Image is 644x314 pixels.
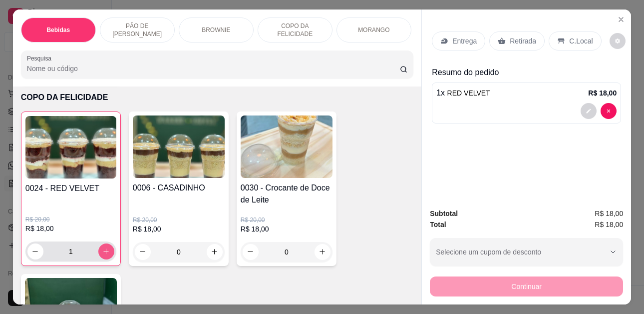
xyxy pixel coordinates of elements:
span: R$ 18,00 [595,208,623,219]
img: product-image [133,115,225,178]
p: Entrega [452,36,477,46]
strong: Subtotal [430,209,458,217]
p: MORANGO [358,26,389,34]
button: Selecione um cupom de desconto [430,238,623,266]
img: product-image [241,115,332,178]
button: Close [613,11,629,27]
button: increase-product-quantity [207,244,223,260]
button: decrease-product-quantity [27,243,43,259]
span: R$ 18,00 [595,219,623,230]
p: R$ 18,00 [133,224,225,234]
p: C.Local [569,36,593,46]
p: R$ 18,00 [241,224,332,234]
p: Bebidas [46,26,70,34]
button: decrease-product-quantity [243,244,259,260]
span: RED VELVET [447,89,490,97]
img: product-image [25,116,116,178]
h4: 0030 - Crocante de Doce de Leite [241,182,332,206]
button: increase-product-quantity [98,243,114,259]
p: R$ 20,00 [133,216,225,224]
button: decrease-product-quantity [581,103,597,119]
p: BROWNIE [202,26,230,34]
label: Pesquisa [27,54,55,62]
button: decrease-product-quantity [610,33,626,49]
p: R$ 18,00 [588,88,617,98]
button: decrease-product-quantity [601,103,617,119]
p: 1 x [436,87,490,99]
p: Resumo do pedido [432,66,621,78]
input: Pesquisa [27,63,400,73]
button: increase-product-quantity [315,244,330,260]
h4: 0006 - CASADINHO [133,182,225,194]
p: PÃO DE [PERSON_NAME] [108,22,166,38]
p: COPO DA FELICIDADE [21,91,413,103]
p: R$ 18,00 [25,223,116,233]
h4: 0024 - RED VELVET [25,182,116,194]
p: R$ 20,00 [25,215,116,223]
p: COPO DA FELICIDADE [266,22,324,38]
button: decrease-product-quantity [135,244,151,260]
strong: Total [430,220,446,228]
p: Retirada [510,36,536,46]
p: R$ 20,00 [241,216,332,224]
